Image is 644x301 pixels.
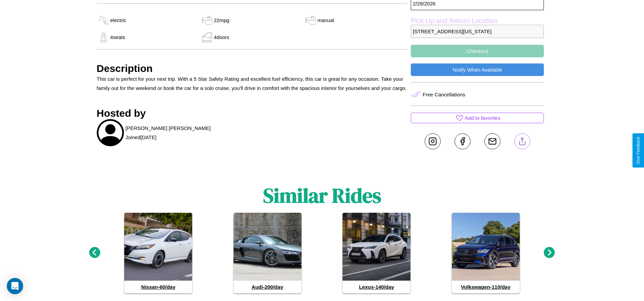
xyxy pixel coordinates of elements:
[124,281,192,293] h4: Nissan - 60 /day
[214,16,229,25] p: 22 mpg
[234,213,301,293] a: Audi-200/day
[411,63,544,76] button: Notify When Available
[110,16,127,25] p: electric
[234,281,301,293] h4: Audi - 200 /day
[411,25,544,38] p: [STREET_ADDRESS][US_STATE]
[452,281,520,293] h4: Volkswagen - 110 /day
[636,137,641,164] div: Give Feedback
[343,281,410,293] h4: Lexus - 140 /day
[97,74,408,93] p: This car is perfect for your next trip. With a 5 Star Safety Rating and excellent fuel efficiency...
[214,33,229,42] p: 4 doors
[97,32,110,42] img: gas
[465,113,500,123] p: Add to favorites
[97,108,408,119] h3: Hosted by
[304,15,317,25] img: gas
[126,124,211,133] p: [PERSON_NAME] [PERSON_NAME]
[317,16,334,25] p: manual
[7,278,23,294] div: Open Intercom Messenger
[97,15,110,25] img: gas
[126,133,157,142] p: Joined [DATE]
[452,213,520,293] a: Volkswagen-110/day
[411,113,544,123] button: Add to favorites
[411,45,544,57] button: Checkout
[200,32,214,42] img: gas
[411,17,544,25] label: Pick Up and Return Location
[110,33,125,42] p: 4 seats
[200,15,214,25] img: gas
[423,90,465,99] p: Free Cancellations
[343,213,410,293] a: Lexus-140/day
[97,63,408,74] h3: Description
[263,182,381,209] h1: Similar Rides
[124,213,192,293] a: Nissan-60/day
